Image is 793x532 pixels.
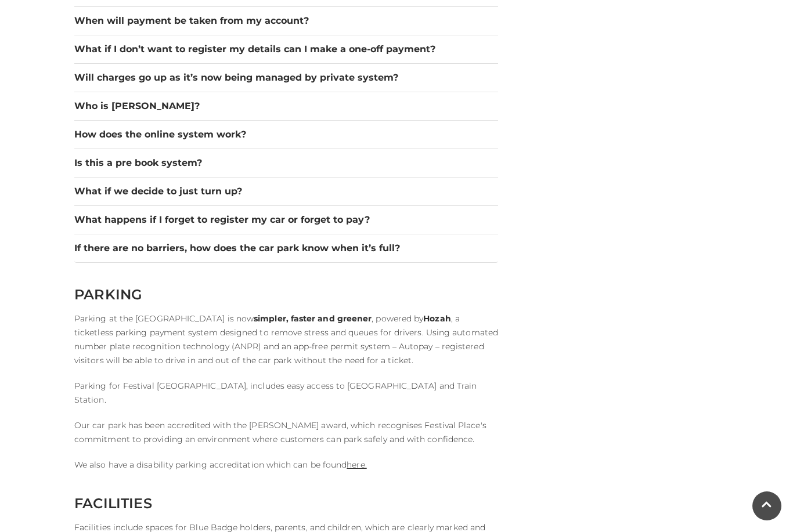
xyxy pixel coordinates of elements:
[74,71,498,85] button: Will charges go up as it’s now being managed by private system?
[74,458,498,472] p: We also have a disability parking accreditation which can be found
[74,379,498,407] p: Parking for Festival [GEOGRAPHIC_DATA], includes easy access to [GEOGRAPHIC_DATA] and Train Station.
[74,495,498,512] h2: FACILITIES
[423,313,450,324] strong: Hozah
[74,14,498,28] button: When will payment be taken from my account?
[74,241,498,255] button: If there are no barriers, how does the car park know when it’s full?
[74,128,498,142] button: How does the online system work?
[74,184,498,198] button: What if we decide to just turn up?
[74,42,498,56] button: What if I don’t want to register my details can I make a one-off payment?
[74,286,498,303] h2: PARKING
[74,312,498,367] p: Parking at the [GEOGRAPHIC_DATA] is now , powered by , a ticketless parking payment system design...
[74,213,498,227] button: What happens if I forget to register my car or forget to pay?
[347,459,366,470] a: here.
[74,99,498,113] button: Who is [PERSON_NAME]?
[74,418,498,446] p: Our car park has been accredited with the [PERSON_NAME] award, which recognises Festival Place's ...
[74,156,498,170] button: Is this a pre book system?
[254,313,372,324] strong: simpler, faster and greener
